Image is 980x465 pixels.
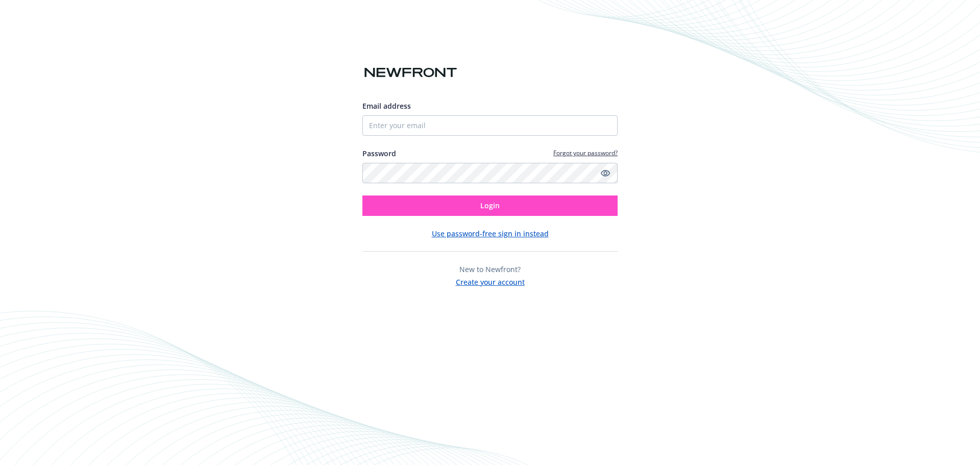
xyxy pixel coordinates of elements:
a: Forgot your password? [553,149,618,157]
span: Email address [362,101,411,111]
button: Login [362,195,618,216]
button: Use password-free sign in instead [432,228,549,239]
button: Create your account [456,275,525,287]
span: New to Newfront? [459,264,521,274]
label: Password [362,148,396,159]
input: Enter your email [362,115,618,136]
a: Show password [599,167,611,179]
input: Enter your password [362,163,618,183]
img: Newfront logo [362,64,459,82]
span: Login [480,201,500,210]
